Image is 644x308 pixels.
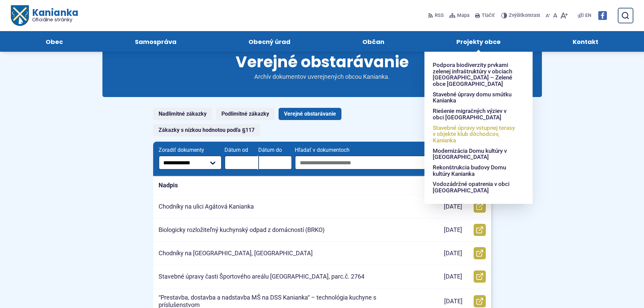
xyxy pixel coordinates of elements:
p: [DATE] [444,298,462,305]
a: Kontakt [544,31,628,52]
button: Zvýšiťkontrast [501,8,542,23]
button: Zmenšiť veľkosť písma [544,8,552,23]
span: Projekty obce [456,31,501,52]
span: Kontakt [573,31,598,52]
a: Projekty obce [427,31,530,52]
img: Prejsť na domovskú stránku [11,5,28,26]
p: [DATE] [444,203,462,211]
span: EN [585,11,591,20]
input: Hľadať v dokumentoch [295,156,441,170]
a: Verejné obstarávanie [279,108,341,120]
p: Chodníky na [GEOGRAPHIC_DATA], [GEOGRAPHIC_DATA] [159,250,313,257]
p: Biologicky rozložiteľný kuchynský odpad z domácností (BRKO) [159,226,325,234]
span: Oficiálne stránky [32,17,78,22]
a: Vodozádržné opatrenia v obci [GEOGRAPHIC_DATA] [433,179,517,195]
span: Kanianka [28,8,78,22]
span: Verejné obstarávanie [236,51,409,73]
a: Obec [16,31,92,52]
a: Samospráva [105,31,206,52]
a: Stavebné úpravy vstupnej terasy v objekte klub dôchodcov, Kanianka [433,123,517,146]
a: Mapa [448,8,471,23]
a: Logo Kanianka, prejsť na domovskú stránku. [11,5,78,26]
a: RSS [428,8,445,23]
span: Zvýšiť [509,13,522,18]
span: Mapa [457,11,470,20]
p: Stavebné úpravy časti Športového areálu [GEOGRAPHIC_DATA], parc.č. 2764 [159,273,364,281]
a: EN [584,11,593,20]
input: Dátum od [224,156,258,170]
span: Zoradiť dokumenty [159,147,222,153]
span: Dátum od [224,147,258,153]
span: Hľadať v dokumentoch [295,147,441,153]
a: Rekonštrukcia budovy Domu kultúry Kanianka [433,162,517,179]
img: Prejsť na Facebook stránku [598,11,607,20]
p: [DATE] [444,226,462,234]
span: Obecný úrad [248,31,290,52]
span: Dátum do [258,147,292,153]
a: Stavebné úpravy domu smútku Kanianka [433,89,517,106]
a: Občan [333,31,414,52]
input: Dátum do [258,156,292,170]
span: RSS [435,11,444,20]
a: Podpora biodiverzity prvkami zelenej infraštruktúry v obciach [GEOGRAPHIC_DATA] – Zelené obce [GE... [433,60,517,89]
p: [DATE] [444,273,462,281]
select: Zoradiť dokumenty [159,156,222,170]
a: Modernizácia Domu kultúry v [GEOGRAPHIC_DATA] [433,146,517,162]
span: Tlačiť [482,13,495,19]
p: Archív dokumentov uverejnených obcou Kanianka. [241,73,403,81]
span: kontrast [509,13,540,19]
button: Tlačiť [474,8,496,23]
button: Zväčšiť veľkosť písma [559,8,569,23]
p: Chodníky na ulici Agátová Kanianka [159,203,254,211]
p: [DATE] [444,250,462,257]
a: Nadlimitné zákazky [153,108,212,120]
a: Zákazky s nízkou hodnotou podľa §117 [153,124,260,136]
span: Občan [362,31,384,52]
span: Samospráva [135,31,176,52]
button: Nastaviť pôvodnú veľkosť písma [552,8,559,23]
p: Nadpis [159,182,178,189]
a: Riešenie migračných výziev v obci [GEOGRAPHIC_DATA] [433,106,517,122]
a: Podlimitné zákazky [216,108,275,120]
a: Obecný úrad [219,31,319,52]
span: Obec [46,31,63,52]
